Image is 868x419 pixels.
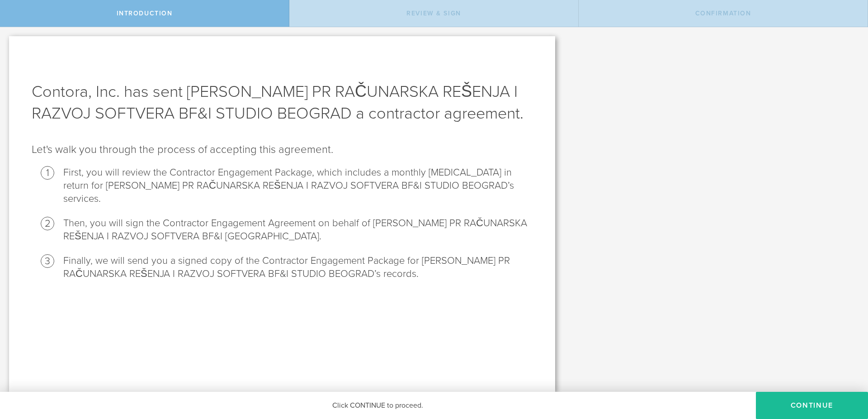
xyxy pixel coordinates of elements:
[63,166,533,205] li: First, you will review the Contractor Engagement Package, which includes a monthly [MEDICAL_DATA]...
[406,10,461,17] span: Review & sign
[32,143,533,157] p: Let's walk you through the process of accepting this agreement.
[63,254,533,281] li: Finally, we will send you a signed copy of the Contractor Engagement Package for [PERSON_NAME] PR...
[32,81,533,124] h1: Contora, Inc. has sent [PERSON_NAME] PR RAČUNARSKA REŠENJA I RAZVOJ SOFTVERA BF&I STUDIO BEOGRAD ...
[695,10,751,17] span: Confirmation
[756,392,868,419] button: Continue
[63,217,533,243] li: Then, you will sign the Contractor Engagement Agreement on behalf of [PERSON_NAME] PR RAČUNARSKA ...
[117,10,173,17] span: Introduction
